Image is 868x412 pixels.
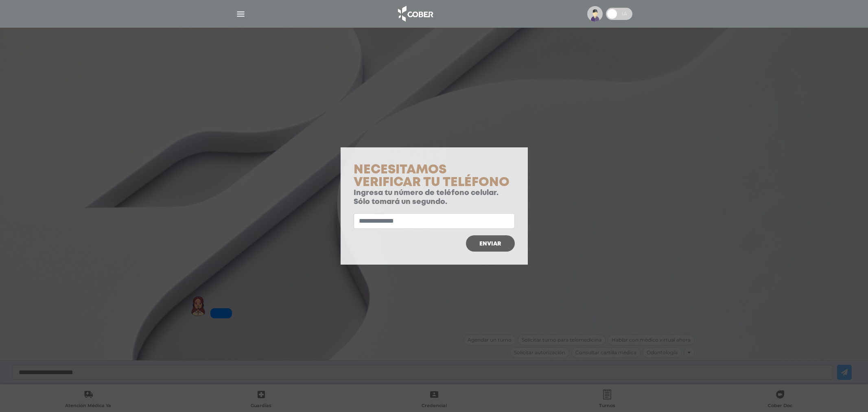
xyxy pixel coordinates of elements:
button: Enviar [466,235,515,252]
img: logo_cober_home-white.png [394,4,436,24]
p: Ingresa tu número de teléfono celular. Sólo tomará un segundo. [354,189,515,206]
img: profile-placeholder.svg [587,6,603,22]
img: Cober_menu-lines-white.svg [236,9,246,19]
span: Enviar [479,241,501,247]
span: Necesitamos verificar tu teléfono [354,164,509,188]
